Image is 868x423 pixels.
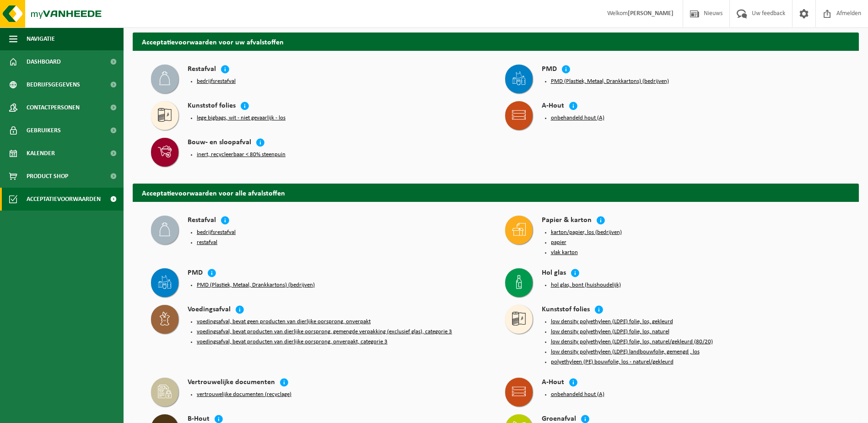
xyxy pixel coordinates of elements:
[542,65,557,75] h4: PMD
[542,101,564,112] h4: A-Hout
[551,249,578,256] button: vlak karton
[197,151,286,158] button: inert, recycleerbaar < 80% steenpuin
[27,50,61,73] span: Dashboard
[551,391,604,398] button: onbehandeld hout (A)
[551,239,566,246] button: papier
[197,78,236,85] button: bedrijfsrestafval
[27,165,68,188] span: Product Shop
[188,268,203,279] h4: PMD
[551,358,674,366] button: polyethyleen (PE) bouwfolie, los - naturel/gekleurd
[197,328,452,336] button: voedingsafval, bevat producten van dierlijke oorsprong, gemengde verpakking (exclusief glas), cat...
[551,78,669,85] button: PMD (Plastiek, Metaal, Drankkartons) (bedrijven)
[27,73,80,96] span: Bedrijfsgegevens
[27,27,55,50] span: Navigatie
[197,391,291,398] button: vertrouwelijke documenten (recyclage)
[27,188,101,211] span: Acceptatievoorwaarden
[188,101,236,112] h4: Kunststof folies
[628,10,674,17] strong: [PERSON_NAME]
[542,305,590,315] h4: Kunststof folies
[197,282,315,289] button: PMD (Plastiek, Metaal, Drankkartons) (bedrijven)
[197,229,236,236] button: bedrijfsrestafval
[27,96,80,119] span: Contactpersonen
[551,338,713,346] button: low density polyethyleen (LDPE) folie, los, naturel/gekleurd (80/20)
[551,114,604,122] button: onbehandeld hout (A)
[197,318,371,325] button: voedingsafval, bevat geen producten van dierlijke oorsprong, onverpakt
[188,305,231,315] h4: Voedingsafval
[551,282,621,289] button: hol glas, bont (huishoudelijk)
[27,119,61,142] span: Gebruikers
[542,216,592,226] h4: Papier & karton
[197,114,286,122] button: lege bigbags, wit - niet gevaarlijk - los
[188,138,251,148] h4: Bouw- en sloopafval
[551,348,700,356] button: low density polyethyleen (LDPE) landbouwfolie, gemengd , los
[27,142,55,165] span: Kalender
[551,328,669,336] button: low density polyethyleen (LDPE) folie, los, naturel
[197,239,217,246] button: restafval
[188,378,275,388] h4: Vertrouwelijke documenten
[188,216,216,226] h4: Restafval
[188,65,216,75] h4: Restafval
[133,184,859,201] h2: Acceptatievoorwaarden voor alle afvalstoffen
[551,229,622,236] button: karton/papier, los (bedrijven)
[542,378,564,388] h4: A-Hout
[133,33,859,50] h2: Acceptatievoorwaarden voor uw afvalstoffen
[197,338,388,346] button: voedingsafval, bevat producten van dierlijke oorsprong, onverpakt, categorie 3
[542,268,566,279] h4: Hol glas
[551,318,673,325] button: low density polyethyleen (LDPE) folie, los, gekleurd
